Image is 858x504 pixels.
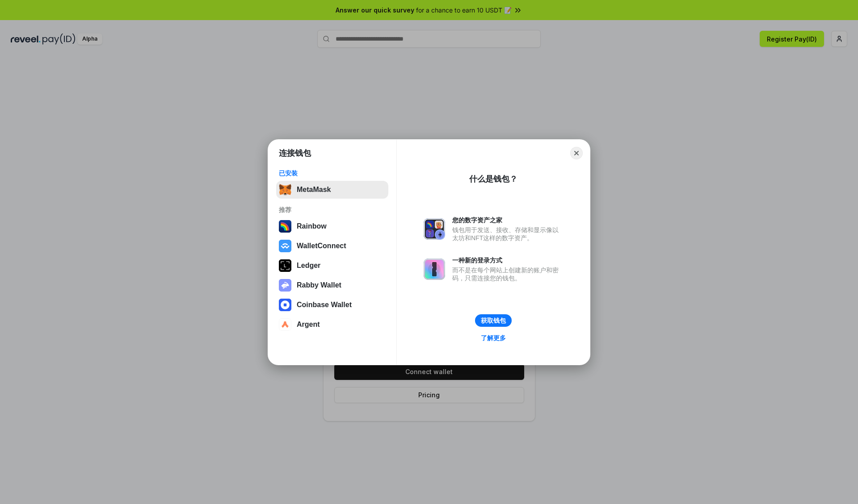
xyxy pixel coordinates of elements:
[279,318,291,331] img: svg+xml,%3Csvg%20width%3D%2228%22%20height%3D%2228%22%20viewBox%3D%220%200%2028%2028%22%20fill%3D...
[279,220,291,233] img: svg+xml,%3Csvg%20width%3D%22120%22%20height%3D%22120%22%20viewBox%3D%220%200%20120%20120%22%20fil...
[475,314,512,327] button: 获取钱包
[481,317,506,325] div: 获取钱包
[452,266,563,282] div: 而不是在每个网站上创建新的账户和密码，只需连接您的钱包。
[279,259,291,272] img: svg+xml,%3Csvg%20xmlns%3D%22http%3A%2F%2Fwww.w3.org%2F2000%2Fsvg%22%20width%3D%2228%22%20height%3...
[452,256,563,264] div: 一种新的登录方式
[297,186,331,194] div: MetaMask
[297,301,352,309] div: Coinbase Wallet
[279,183,291,196] img: svg+xml,%3Csvg%20fill%3D%22none%22%20height%3D%2233%22%20viewBox%3D%220%200%2035%2033%22%20width%...
[279,148,311,158] h1: 连接钱包
[279,206,386,214] div: 推荐
[276,296,388,314] button: Coinbase Wallet
[297,222,327,230] div: Rainbow
[424,218,445,240] img: svg+xml,%3Csvg%20xmlns%3D%22http%3A%2F%2Fwww.w3.org%2F2000%2Fsvg%22%20fill%3D%22none%22%20viewBox...
[276,257,388,275] button: Ledger
[475,332,511,344] a: 了解更多
[481,334,506,342] div: 了解更多
[279,279,291,292] img: svg+xml,%3Csvg%20xmlns%3D%22http%3A%2F%2Fwww.w3.org%2F2000%2Fsvg%22%20fill%3D%22none%22%20viewBox...
[469,174,517,184] div: 什么是钱包？
[276,217,388,235] button: Rainbow
[452,216,563,224] div: 您的数字资产之家
[279,169,386,177] div: 已安装
[279,240,291,252] img: svg+xml,%3Csvg%20width%3D%2228%22%20height%3D%2228%22%20viewBox%3D%220%200%2028%2028%22%20fill%3D...
[424,258,445,280] img: svg+xml,%3Csvg%20xmlns%3D%22http%3A%2F%2Fwww.w3.org%2F2000%2Fsvg%22%20fill%3D%22none%22%20viewBox...
[276,316,388,333] button: Argent
[297,262,320,270] div: Ledger
[297,281,341,289] div: Rabby Wallet
[276,181,388,199] button: MetaMask
[297,242,346,250] div: WalletConnect
[276,276,388,294] button: Rabby Wallet
[276,237,388,255] button: WalletConnect
[297,321,320,329] div: Argent
[570,147,583,159] button: Close
[279,299,291,311] img: svg+xml,%3Csvg%20width%3D%2228%22%20height%3D%2228%22%20viewBox%3D%220%200%2028%2028%22%20fill%3D...
[452,226,563,242] div: 钱包用于发送、接收、存储和显示像以太坊和NFT这样的数字资产。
